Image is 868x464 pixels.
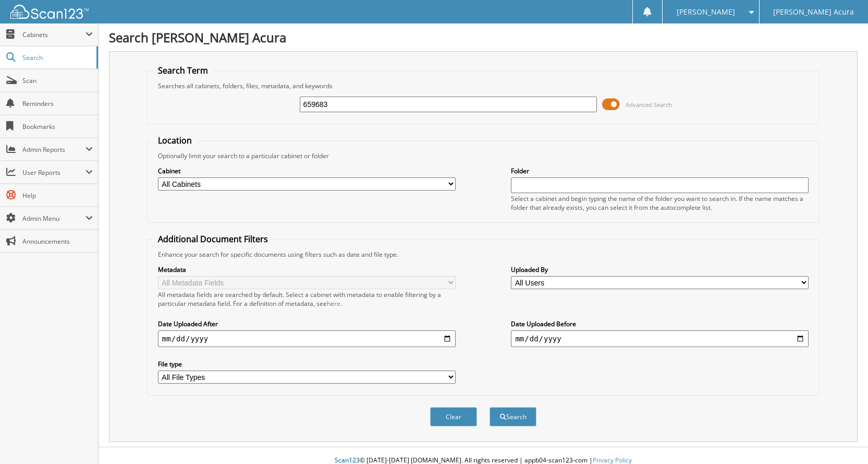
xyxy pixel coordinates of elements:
[327,299,340,308] a: here
[153,81,814,90] div: Searches all cabinets, folders, files, metadata, and keywords
[153,65,213,76] legend: Search Term
[109,29,858,46] h1: Search [PERSON_NAME] Acura
[430,407,477,426] button: Clear
[677,9,735,15] span: [PERSON_NAME]
[22,191,93,200] span: Help
[22,99,93,108] span: Reminders
[158,360,456,368] label: File type
[626,101,672,109] span: Advanced Search
[158,330,456,347] input: start
[22,30,85,39] span: Cabinets
[158,290,456,308] div: All metadata fields are searched by default. Select a cabinet with metadata to enable filtering b...
[10,5,89,19] img: scan123-logo-white.svg
[158,319,456,328] label: Date Uploaded After
[153,250,814,259] div: Enhance your search for specific documents using filters such as date and file type.
[22,214,85,223] span: Admin Menu
[22,122,93,131] span: Bookmarks
[22,145,85,154] span: Admin Reports
[511,194,809,212] div: Select a cabinet and begin typing the name of the folder you want to search in. If the name match...
[153,233,273,245] legend: Additional Document Filters
[511,319,809,328] label: Date Uploaded Before
[511,166,809,175] label: Folder
[22,237,93,246] span: Announcements
[773,9,854,15] span: [PERSON_NAME] Acura
[511,265,809,274] label: Uploaded By
[22,76,93,85] span: Scan
[153,135,197,146] legend: Location
[490,407,536,426] button: Search
[22,53,91,62] span: Search
[153,151,814,160] div: Optionally limit your search to a particular cabinet or folder
[158,166,456,175] label: Cabinet
[22,168,85,177] span: User Reports
[158,265,456,274] label: Metadata
[511,330,809,347] input: end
